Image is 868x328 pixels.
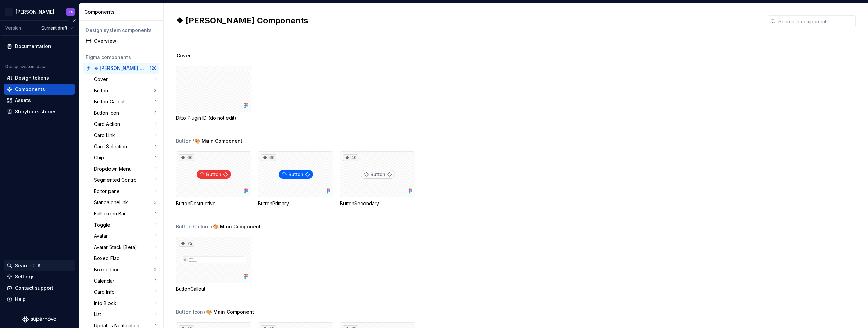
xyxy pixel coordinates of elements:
div: Button [94,87,111,94]
span: / [211,223,212,230]
div: StandaloneLink [94,199,131,206]
a: Settings [4,271,75,282]
a: List1 [91,309,159,320]
a: Assets [4,95,75,106]
button: Contact support [4,283,75,293]
div: 1 [155,312,157,317]
div: Card Selection [94,143,130,150]
div: 60 [261,154,276,161]
a: Avatar1 [91,231,159,242]
div: ❖ [PERSON_NAME] Components [94,65,144,72]
span: Cover [177,52,191,59]
div: ButtonCallout [176,286,251,292]
a: Documentation [4,41,75,52]
div: Ditto Plugin ID (do not edit) [176,66,251,121]
div: 1 [155,166,157,172]
span: / [204,309,205,315]
svg: Supernova Logo [22,316,56,323]
div: Design system components [86,27,157,34]
div: Search ⌘K [15,262,41,269]
span: 🎨 Main Component [213,223,261,230]
div: 72ButtonCallout [176,237,251,292]
a: Components [4,84,75,95]
div: List [94,311,104,318]
div: 60ButtonDestructive [176,151,251,207]
a: Cover1 [91,74,159,85]
div: Fullscreen Bar [94,210,129,217]
div: 1 [155,222,157,228]
div: Version [5,25,21,31]
div: Documentation [15,43,51,50]
div: Card Link [94,132,118,139]
div: Overview [94,38,157,44]
div: 1 [155,189,157,194]
div: Ditto Plugin ID (do not edit) [176,115,251,121]
div: ButtonSecondary [340,200,415,207]
div: Avatar [94,233,111,239]
div: 1 [155,256,157,261]
div: Button [176,138,192,144]
div: 1 [155,233,157,239]
a: Boxed Flag1 [91,253,159,264]
div: 120 [150,65,157,71]
span: Current draft [41,25,67,31]
div: 60ButtonPrimary [258,151,333,207]
div: 40 [343,154,358,161]
div: 1 [155,177,157,183]
div: 1 [155,245,157,250]
span: 🎨 Main Component [195,138,242,144]
h2: ❖ [PERSON_NAME] Components [176,15,759,26]
a: Card Selection1 [91,141,159,152]
div: Dropdown Menu [94,166,134,172]
div: Boxed Flag [94,255,122,262]
div: Button Callout [176,223,210,230]
div: Figma components [86,54,157,61]
div: 3 [154,200,157,205]
div: 1 [155,133,157,138]
div: Settings [15,273,35,280]
div: Editor panel [94,188,123,195]
a: Segmented Control1 [91,175,159,186]
div: Assets [15,97,31,104]
div: 40ButtonSecondary [340,151,415,207]
button: R[PERSON_NAME]TS [1,4,77,19]
div: TS [68,9,73,15]
div: 1 [155,121,157,127]
input: Search in components... [776,15,856,27]
a: Storybook stories [4,106,75,117]
div: Cover [94,76,111,83]
div: 1 [155,99,157,104]
div: 1 [155,278,157,284]
div: Storybook stories [15,108,57,115]
div: Button Icon [94,110,122,116]
a: StandaloneLink3 [91,197,159,208]
div: Design tokens [15,75,49,81]
a: ❖ [PERSON_NAME] Components120 [83,63,159,74]
a: Button Callout1 [91,96,159,107]
a: Calendar1 [91,275,159,286]
div: 1 [155,144,157,149]
a: Button Icon3 [91,108,159,118]
div: 1 [155,155,157,160]
a: Card Action1 [91,119,159,130]
div: 60 [179,154,194,161]
a: Card Link1 [91,130,159,141]
a: Card Info1 [91,287,159,297]
div: 2 [154,267,157,272]
div: 72 [179,240,194,247]
div: R [5,8,13,16]
a: Button3 [91,85,159,96]
div: Components [84,8,161,15]
div: Button Callout [94,98,127,105]
a: Editor panel1 [91,186,159,197]
div: ButtonDestructive [176,200,251,207]
a: Toggle1 [91,219,159,230]
a: Dropdown Menu1 [91,163,159,174]
div: Chip [94,154,107,161]
div: 3 [154,110,157,116]
a: Info Block1 [91,298,159,309]
div: [PERSON_NAME] [16,8,54,15]
div: Avatar Stack [Beta] [94,244,140,251]
div: 1 [155,77,157,82]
